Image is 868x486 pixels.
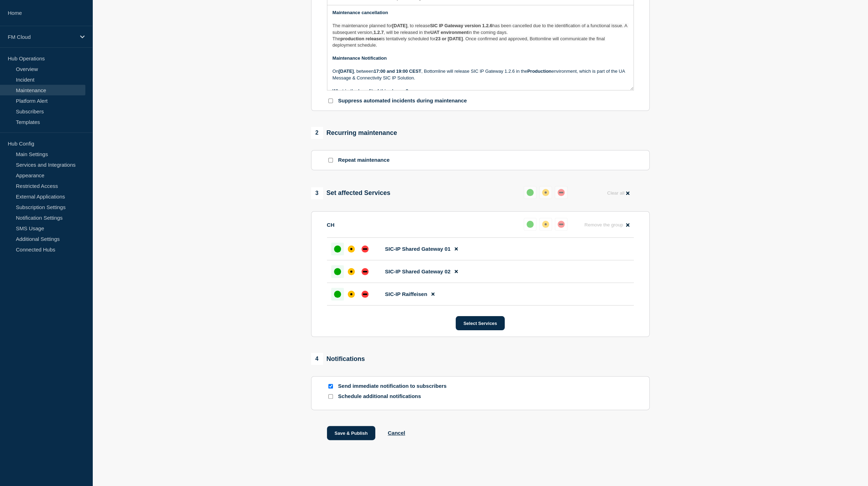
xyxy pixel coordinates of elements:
strong: Maintenance Notification [333,55,387,61]
input: Send immediate notification to subscribers [328,384,333,389]
strong: production release [340,36,381,41]
p: Send immediate notification to subscribers [338,383,451,390]
p: On , between , Bottomline will release SIC IP Gateway 1.2.6 in the environment, which is part of ... [333,68,628,81]
strong: Production [527,69,552,74]
strong: 17:00 and 19:00 CEST [374,69,421,74]
span: SIC-IP Shared Gateway 01 [385,246,451,252]
div: affected [348,291,355,298]
strong: SIC IP Gateway version 1.2.6 [430,23,492,28]
p: Suppress automated incidents during maintenance [338,97,467,104]
p: Schedule additional notifications [338,393,451,400]
button: up [524,186,536,199]
button: Remove the group [580,218,634,232]
strong: 23 or [DATE] [435,36,463,41]
span: in the coming days. [468,30,508,35]
div: affected [348,245,355,253]
button: affected [539,186,552,199]
p: Repeat maintenance [338,157,390,164]
div: affected [542,221,549,228]
span: SIC-IP Raiffeisen [385,291,427,297]
span: has been cancelled due to the identification of a functional issue. A subsequent version, [333,23,629,35]
div: Message [327,5,633,90]
input: Repeat maintenance [328,158,333,162]
div: down [362,291,369,298]
div: up [527,189,534,196]
div: affected [542,189,549,196]
p: FM Cloud [8,34,75,40]
div: affected [348,268,355,275]
button: Save & Publish [327,426,376,440]
div: up [334,245,341,253]
div: down [558,221,565,228]
input: Schedule additional notifications [328,394,333,399]
span: , will be released in the [384,30,430,35]
strong: UAT environment [430,30,468,35]
div: Notifications [311,353,365,365]
strong: [DATE] [392,23,407,28]
div: up [527,221,534,228]
strong: What is the benefit of this change? [333,88,408,94]
button: Cancel [388,430,405,436]
button: down [555,218,567,231]
div: down [362,268,369,275]
strong: [DATE] [339,69,354,74]
button: up [524,218,536,231]
strong: 1.2.7 [374,30,384,35]
input: Suppress automated incidents during maintenance [328,99,333,103]
p: CH [327,222,335,228]
div: Set affected Services [311,187,390,199]
button: affected [539,218,552,231]
span: 4 [311,353,323,365]
button: Select Services [456,316,505,330]
span: The maintenance planned for [333,23,392,28]
div: up [334,268,341,275]
div: Recurring maintenance [311,127,397,139]
span: 2 [311,127,323,139]
span: . Once confirmed and approved, Bottomline will communicate the final deployment schedule. [333,36,606,48]
strong: Maintenance cancellation [333,10,388,15]
span: , to release [407,23,430,28]
span: SIC-IP Shared Gateway 02 [385,268,451,274]
span: The [333,36,340,41]
div: down [558,189,565,196]
span: is tentatively scheduled for [381,36,435,41]
span: 3 [311,187,323,199]
button: Clear all [603,186,633,200]
div: up [334,291,341,298]
span: Remove the group [584,222,623,227]
button: down [555,186,567,199]
div: down [362,245,369,253]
